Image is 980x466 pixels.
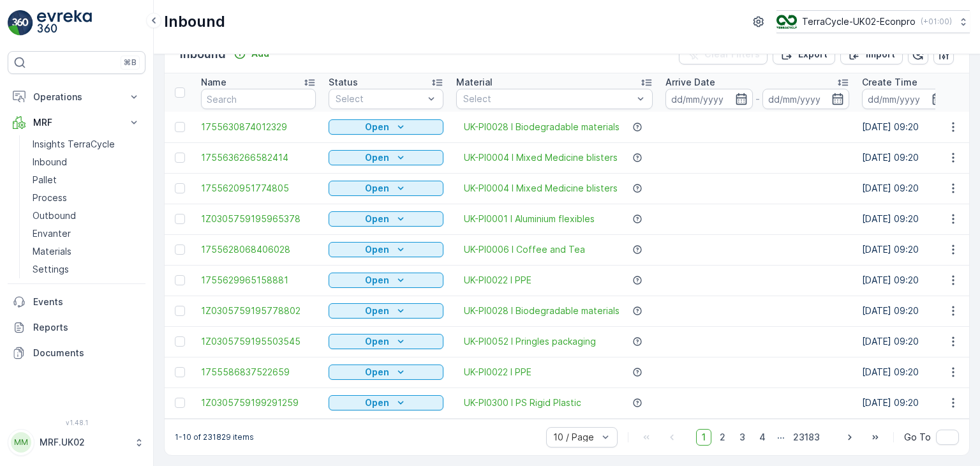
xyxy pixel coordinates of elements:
a: Process [27,189,145,207]
a: UK-PI0004 I Mixed Medicine blisters [464,182,618,195]
button: MMMRF.UK02 [8,429,145,456]
a: 1755586837522659 [201,366,316,379]
div: Toggle Row Selected [175,398,185,408]
span: 1755628068406028 [201,243,316,256]
span: 23183 [787,429,826,446]
button: Open [329,181,443,196]
button: Open [329,303,443,319]
p: Insights TerraCycle [33,138,115,151]
p: Envanter [33,227,71,240]
p: TerraCycle-UK02-Econpro [802,15,916,28]
p: Open [365,304,389,317]
div: Toggle Row Selected [175,336,185,347]
span: UK-PI0022 I PPE [464,366,531,379]
p: - [755,91,760,107]
p: Pallet [33,174,57,186]
a: 1755630874012329 [201,121,316,133]
p: Open [365,182,389,195]
button: Open [329,211,443,227]
p: Open [365,396,389,409]
a: UK-PI0001 I Aluminium flexibles [464,213,595,225]
p: Inbound [33,156,67,169]
a: UK-PI0022 I PPE [464,274,531,287]
p: Operations [33,91,120,103]
div: Toggle Row Selected [175,306,185,316]
p: ... [777,429,785,446]
a: Pallet [27,171,145,189]
p: Arrive Date [665,76,715,89]
a: Reports [8,315,145,340]
a: Materials [27,243,145,260]
p: ⌘B [124,57,137,68]
a: Insights TerraCycle [27,135,145,153]
p: Name [201,76,226,89]
p: Select [336,93,424,105]
p: Open [365,274,389,287]
button: Operations [8,84,145,110]
a: Documents [8,340,145,366]
div: Toggle Row Selected [175,275,185,285]
p: MRF.UK02 [40,436,128,449]
input: dd/mm/yyyy [665,89,753,109]
a: 1755629965158881 [201,274,316,287]
a: 1Z0305759195503545 [201,335,316,348]
input: Search [201,89,316,109]
span: 2 [714,429,731,446]
a: 1Z0305759199291259 [201,396,316,409]
p: Inbound [164,11,225,32]
button: TerraCycle-UK02-Econpro(+01:00) [776,10,970,33]
div: Toggle Row Selected [175,153,185,163]
a: 1755636266582414 [201,151,316,164]
input: dd/mm/yyyy [862,89,949,109]
div: MM [11,432,31,453]
a: Settings [27,260,145,278]
a: Outbound [27,207,145,225]
span: UK-PI0300 I PS Rigid Plastic [464,396,581,409]
p: Process [33,192,67,204]
p: Open [365,151,389,164]
div: Toggle Row Selected [175,183,185,193]
a: UK-PI0006 I Coffee and Tea [464,243,585,256]
a: UK-PI0028 I Biodegradable materials [464,121,620,133]
a: Inbound [27,153,145,171]
p: Open [365,121,389,133]
span: Go To [904,431,931,444]
p: Open [365,243,389,256]
p: Materials [33,245,71,258]
a: UK-PI0004 I Mixed Medicine blisters [464,151,618,164]
img: logo [8,10,33,36]
button: Open [329,150,443,165]
p: Open [365,213,389,225]
div: Toggle Row Selected [175,367,185,377]
span: UK-PI0052 I Pringles packaging [464,335,596,348]
a: UK-PI0028 I Biodegradable materials [464,304,620,317]
p: MRF [33,116,120,129]
a: Events [8,289,145,315]
img: terracycle_logo_wKaHoWT.png [776,15,797,29]
span: 3 [734,429,751,446]
a: 1755620951774805 [201,182,316,195]
button: Open [329,119,443,135]
button: MRF [8,110,145,135]
button: Open [329,365,443,380]
a: 1Z0305759195778802 [201,304,316,317]
p: Create Time [862,76,917,89]
button: Open [329,334,443,349]
p: Status [329,76,358,89]
p: Settings [33,263,69,276]
a: Envanter [27,225,145,243]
